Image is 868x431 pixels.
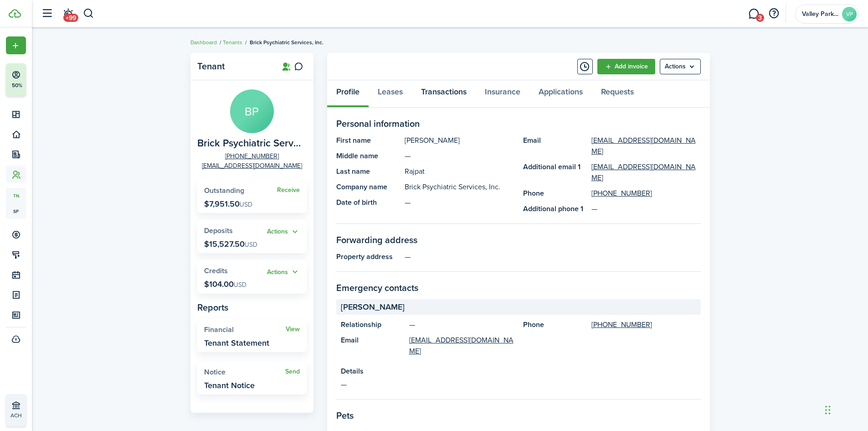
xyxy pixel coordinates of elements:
[756,14,764,22] span: 3
[245,240,257,249] span: USD
[529,80,592,108] a: Applications
[9,9,21,18] img: TenantCloud
[405,182,514,192] panel-main-description: Brick Psychiatric Services, Inc.
[591,161,701,183] a: [EMAIL_ADDRESS][DOMAIN_NAME]
[336,197,400,208] panel-main-title: Date of birth
[223,38,242,47] a: Tenants
[204,280,247,289] p: $104.00
[234,280,247,290] span: USD
[591,135,701,157] a: [EMAIL_ADDRESS][DOMAIN_NAME]
[204,225,233,236] span: Deposits
[405,166,514,177] panel-main-description: Rajpat
[597,59,655,74] a: Add invoice
[476,80,529,108] a: Insurance
[336,135,400,146] panel-main-title: First name
[6,63,82,96] button: 50%
[197,301,307,314] panel-main-subtitle: Reports
[6,188,26,203] a: tn
[336,409,701,422] panel-main-section-title: Pets
[660,59,701,74] menu-btn: Actions
[202,161,302,171] a: [EMAIL_ADDRESS][DOMAIN_NAME]
[591,319,652,330] a: [PHONE_NUMBER]
[286,326,300,333] a: View
[842,7,857,21] avatar-text: VP
[405,251,701,262] panel-main-description: —
[336,281,701,295] panel-main-section-title: Emergency contacts
[825,396,831,424] div: Drag
[336,151,400,161] panel-main-title: Middle name
[523,135,587,157] panel-main-title: Email
[716,332,868,431] iframe: Chat Widget
[6,36,26,54] button: Open menu
[277,187,300,194] a: Receive
[204,239,257,249] p: $15,527.50
[660,59,701,74] button: Open menu
[267,267,300,277] button: Open menu
[190,38,217,47] a: Dashboard
[336,182,400,192] panel-main-title: Company name
[336,166,400,177] panel-main-title: Last name
[409,335,514,357] a: [EMAIL_ADDRESS][DOMAIN_NAME]
[336,251,400,262] panel-main-title: Property address
[285,368,300,375] a: Send
[250,38,324,47] span: Brick Psychiatric Services, Inc.
[204,185,244,196] span: Outstanding
[204,199,252,208] p: $7,951.50
[38,5,56,22] button: Open sidebar
[766,6,781,21] button: Open resource center
[341,366,696,377] panel-main-title: Details
[802,11,838,17] span: Valley Park Properties
[59,2,77,26] a: Notifications
[6,203,26,219] a: sp
[591,188,652,199] a: [PHONE_NUMBER]
[523,188,587,199] panel-main-title: Phone
[63,14,78,22] span: +99
[267,267,300,277] button: Actions
[405,151,514,161] panel-main-description: —
[745,2,762,26] a: Messaging
[405,135,514,146] panel-main-description: [PERSON_NAME]
[204,338,269,348] widget-stats-description: Tenant Statement
[341,335,405,357] panel-main-title: Email
[83,6,94,21] button: Search
[6,394,26,426] a: ACH
[204,326,286,334] widget-stats-title: Financial
[523,161,587,183] panel-main-title: Additional email 1
[341,301,405,313] span: [PERSON_NAME]
[204,265,228,276] span: Credits
[341,379,696,390] panel-main-description: —
[341,319,405,330] panel-main-title: Relationship
[412,80,476,108] a: Transactions
[197,61,270,72] panel-main-title: Tenant
[577,59,593,74] button: Timeline
[197,138,302,149] span: Brick Psychiatric Services, Inc.
[523,203,587,214] panel-main-title: Additional phone 1
[11,82,23,89] p: 50%
[267,227,300,237] button: Actions
[409,319,514,330] panel-main-description: —
[267,227,300,237] button: Open menu
[204,381,255,390] widget-stats-description: Tenant Notice
[240,200,252,209] span: USD
[336,117,701,130] panel-main-section-title: Personal information
[592,80,643,108] a: Requests
[204,368,285,376] widget-stats-title: Notice
[405,197,514,208] panel-main-description: —
[10,411,64,420] p: ACH
[225,151,279,161] a: [PHONE_NUMBER]
[369,80,412,108] a: Leases
[230,89,274,133] avatar-text: BP
[336,233,701,247] panel-main-section-title: Forwarding address
[523,319,587,330] panel-main-title: Phone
